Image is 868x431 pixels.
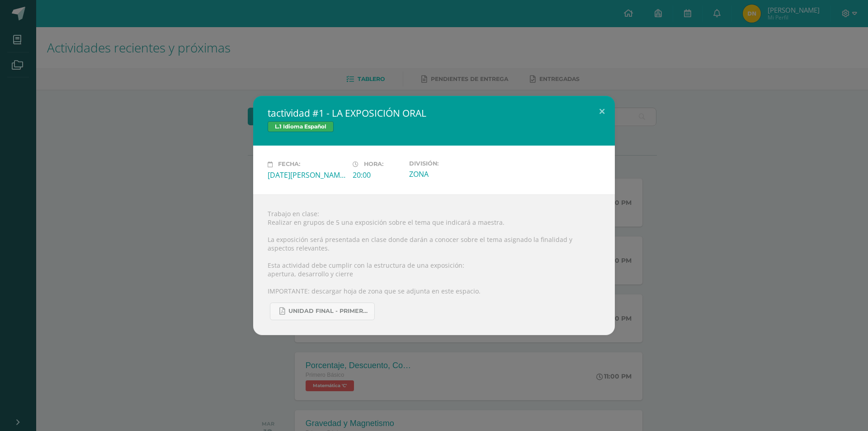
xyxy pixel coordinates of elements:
[253,194,615,335] div: Trabajo en clase: Realizar en grupos de 5 una exposición sobre el tema que indicará a maestra. La...
[353,170,402,180] div: 20:00
[268,121,334,132] span: L.1 Idioma Español
[364,161,383,168] span: Hora:
[288,308,370,315] span: UNIDAD FINAL - PRIMERO BASICO A-B-C -.pdf
[278,161,300,168] span: Fecha:
[268,170,345,180] div: [DATE][PERSON_NAME]
[270,303,375,320] a: UNIDAD FINAL - PRIMERO BASICO A-B-C -.pdf
[409,169,487,179] div: ZONA
[589,96,615,127] button: Close (Esc)
[409,160,487,167] label: División:
[268,107,600,119] h2: tactividad #1 - LA EXPOSICIÓN ORAL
